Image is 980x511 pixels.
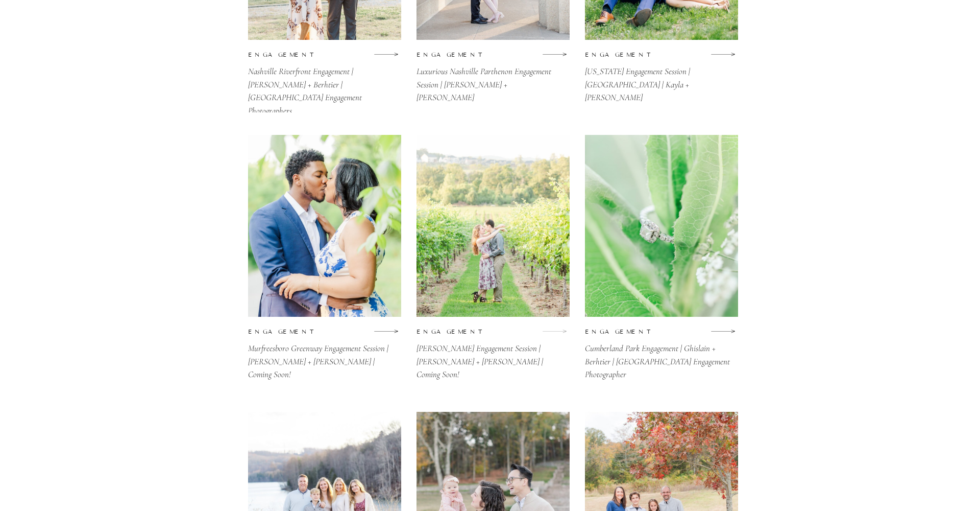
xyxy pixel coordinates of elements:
[248,51,303,58] p: Engagement
[416,342,566,367] a: [PERSON_NAME] Engagement Session | [PERSON_NAME] + [PERSON_NAME] | Coming Soon!
[416,65,566,90] a: Luxurious Nashville Parthenon Engagement Session | [PERSON_NAME] + [PERSON_NAME]
[416,51,471,58] p: engagement
[248,342,397,367] a: Murfreesboro Greenway Engagement Session | [PERSON_NAME] + [PERSON_NAME] | Coming Soon!
[248,328,303,335] p: Engagement
[416,328,471,335] p: engagement
[585,328,640,335] p: engagement
[585,65,734,90] a: [US_STATE] Engagement Session | [GEOGRAPHIC_DATA] | Kayla + [PERSON_NAME]
[585,342,734,367] a: Cumberland Park Engagement | Ghislain + Berhtier | [GEOGRAPHIC_DATA] Engagement Photographer
[585,51,640,58] p: engagement
[248,65,397,90] a: Nashville Riverfront Engagement | [PERSON_NAME] + Berhtier | [GEOGRAPHIC_DATA] Engagement Photogr...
